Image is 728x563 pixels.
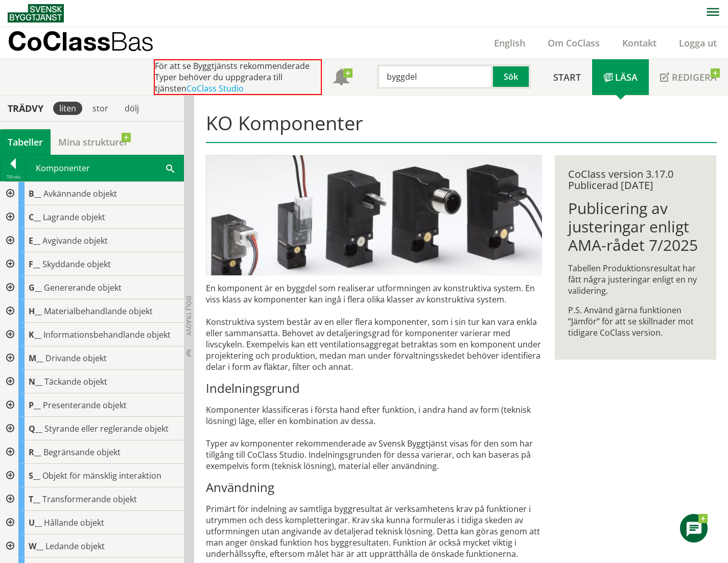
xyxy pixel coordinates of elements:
span: P__ [29,400,41,411]
a: CoClass Studio [186,83,244,94]
span: Sök i tabellen [166,162,174,173]
span: Start [553,71,581,83]
a: CoClassBas [8,27,176,59]
span: Lagrande objekt [43,212,105,223]
span: H__ [29,306,42,317]
a: Läsa [592,59,649,95]
img: Svensk Byggtjänst [8,4,64,22]
input: Sök [377,64,493,89]
a: Om CoClass [536,37,611,49]
span: T__ [29,494,40,505]
img: pilotventiler.jpg [206,155,542,275]
div: dölj [119,102,145,115]
h1: Publicering av justeringar enligt AMA-rådet 7/2025 [568,199,703,254]
div: CoClass version 3.17.0 Publicerad [DATE] [568,169,703,191]
a: Logga ut [668,37,728,49]
span: Transformerande objekt [42,494,137,505]
div: liten [53,102,82,115]
a: Mina strukturer [51,129,136,155]
span: Presenterande objekt [43,400,127,411]
span: Täckande objekt [44,376,107,387]
span: E__ [29,235,40,246]
div: stor [86,102,114,115]
span: Hållande objekt [44,517,104,528]
span: Q__ [29,423,42,434]
span: Styrande eller reglerande objekt [44,423,169,434]
span: Informationsbehandlande objekt [43,329,171,340]
p: P.S. Använd gärna funktionen ”Jämför” för att se skillnader mot tidigare CoClass version. [568,304,703,338]
h3: Indelningsgrund [206,381,542,396]
h3: Användning [206,480,542,495]
span: Skyddande objekt [42,259,111,270]
p: Tabellen Produktionsresultat har fått några justeringar enligt en ny validering. [568,263,703,296]
span: G__ [29,282,42,293]
span: M__ [29,353,43,364]
a: Kontakt [611,37,668,49]
span: R__ [29,447,41,458]
a: Start [542,59,592,95]
p: CoClass [8,35,154,47]
span: Drivande objekt [45,353,107,364]
span: Dölj trädvy [184,296,193,336]
span: Begränsande objekt [43,447,121,458]
span: Materialbehandlande objekt [44,306,153,317]
div: Trädvy [2,103,49,114]
span: Notifikationer [333,70,349,86]
span: Avkännande objekt [43,188,117,199]
span: K__ [29,329,41,340]
span: Ledande objekt [45,541,105,552]
a: Redigera [649,59,728,95]
span: B__ [29,188,41,199]
a: English [483,37,536,49]
div: Tillbaka [1,173,26,181]
span: W__ [29,541,43,552]
span: N__ [29,376,42,387]
span: Avgivande objekt [42,235,108,246]
span: Bas [110,26,154,56]
span: Objekt för mänsklig interaktion [42,470,161,481]
span: F__ [29,259,40,270]
span: C__ [29,212,41,223]
span: S__ [29,470,40,481]
div: Komponenter [27,155,183,181]
span: Läsa [615,71,638,83]
span: Genererande objekt [44,282,122,293]
button: Sök [493,64,531,89]
h1: KO Komponenter [206,111,717,143]
span: U__ [29,517,42,528]
span: Redigera [672,71,717,83]
div: För att se Byggtjänsts rekommenderade Typer behöver du uppgradera till tjänsten [154,59,322,95]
